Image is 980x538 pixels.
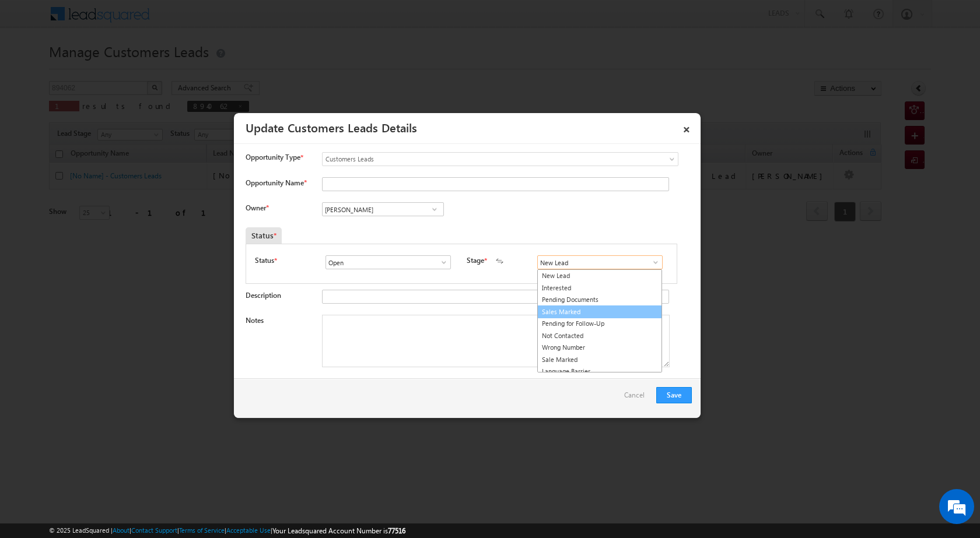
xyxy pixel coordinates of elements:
[61,61,196,76] div: Chat with us now
[49,525,405,536] span: © 2025 LeadSquared | | | | |
[246,316,264,325] label: Notes
[255,255,274,266] label: Status
[538,294,661,306] a: Pending Documents
[467,255,484,266] label: Stage
[113,526,129,534] a: About
[272,526,405,535] span: Your Leadsquared Account Number is
[159,359,212,375] em: Start Chat
[246,227,282,244] div: Status
[433,256,448,268] a: Show All Items
[538,282,661,294] a: Interested
[246,178,306,187] label: Opportunity Name
[322,152,678,166] a: Customers Leads
[538,330,661,342] a: Not Contacted
[325,255,451,269] input: Type to Search
[246,119,417,135] a: Update Customers Leads Details
[656,387,692,403] button: Save
[388,526,405,535] span: 77516
[323,154,631,164] span: Customers Leads
[246,203,268,212] label: Owner
[538,354,661,366] a: Sale Marked
[246,291,281,300] label: Description
[246,152,300,163] span: Opportunity Type
[179,526,225,534] a: Terms of Service
[538,342,661,354] a: Wrong Number
[20,61,49,76] img: d_60004797649_company_0_60004797649
[538,270,661,282] a: New Lead
[427,203,442,215] a: Show All Items
[226,526,271,534] a: Acceptable Use
[538,318,661,330] a: Pending for Follow-Up
[131,526,177,534] a: Contact Support
[537,305,662,319] a: Sales Marked
[624,387,650,409] a: Cancel
[537,255,663,269] input: Type to Search
[645,256,660,268] a: Show All Items
[677,117,696,138] a: ×
[15,108,213,349] textarea: Type your message and hit 'Enter'
[322,202,444,216] input: Type to Search
[538,365,661,378] a: Language Barrier
[191,6,219,34] div: Minimize live chat window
